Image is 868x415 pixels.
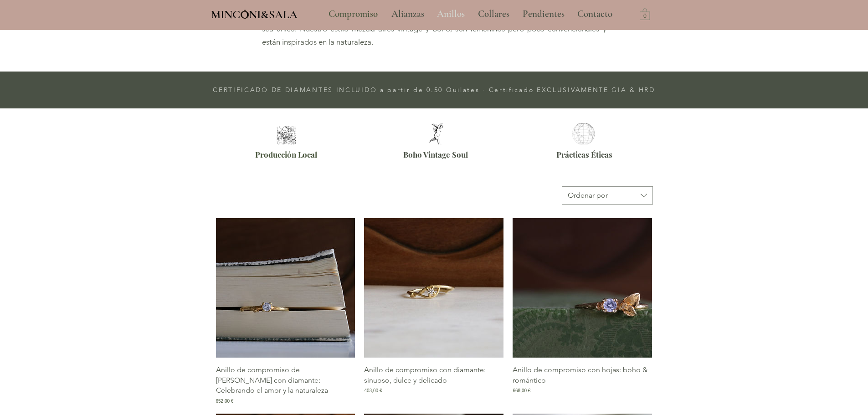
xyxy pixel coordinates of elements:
[255,149,317,159] span: Producción Local
[324,3,382,26] p: Compromiso
[216,365,355,404] a: Anillo de compromiso de [PERSON_NAME] con diamante: Celebrando el amor y la naturaleza652,00 €
[518,3,569,26] p: Pendientes
[513,365,652,385] p: Anillo de compromiso con hojas: boho & romántico
[570,123,597,144] img: Anillos de compromiso éticos
[471,3,516,26] a: Collares
[513,218,652,404] div: Galería de Anillo de compromiso con hojas: boho & romántico
[213,86,655,94] span: CERTIFICADO DE DIAMANTES INCLUIDO a partir de 0.50 Quilates · Certificado EXCLUSIVAMENTE GIA & HRD
[640,8,650,20] a: Carrito con 0 ítems
[570,3,620,26] a: Contacto
[385,3,430,26] a: Alianzas
[513,365,652,404] a: Anillo de compromiso con hojas: boho & romántico668,00 €
[211,8,298,21] span: MINCONI&SALA
[403,149,468,159] span: Boho Vintage Soul
[422,123,450,144] img: Anillos de compromiso vintage
[430,3,471,26] a: Anillos
[568,190,608,200] div: Ordenar por
[364,218,503,404] div: Galería de Anillo de compromiso con diamante: sinuoso, dulce y delicado
[516,3,570,26] a: Pendientes
[216,218,355,404] div: Galería de Anillo de compromiso de rama con diamante: Celebrando el amor y la naturaleza
[573,3,617,26] p: Contacto
[274,126,298,144] img: Anillos de compromiso Barcelona
[364,387,382,394] span: 403,00 €
[211,6,298,21] a: MINCONI&SALA
[473,3,514,26] p: Collares
[216,398,234,405] span: 652,00 €
[304,3,637,26] nav: Sitio
[322,3,385,26] a: Compromiso
[364,365,503,404] a: Anillo de compromiso con diamante: sinuoso, dulce y delicado403,00 €
[241,10,249,19] img: Minconi Sala
[556,149,612,159] span: Prácticas Éticas
[513,387,530,394] span: 668,00 €
[387,3,429,26] p: Alianzas
[216,365,355,395] p: Anillo de compromiso de [PERSON_NAME] con diamante: Celebrando el amor y la naturaleza
[643,13,647,20] text: 0
[432,3,469,26] p: Anillos
[364,365,503,385] p: Anillo de compromiso con diamante: sinuoso, dulce y delicado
